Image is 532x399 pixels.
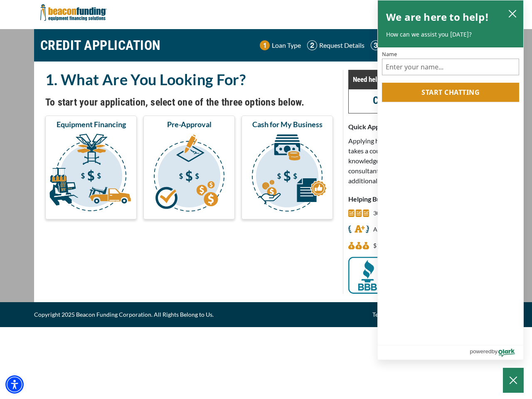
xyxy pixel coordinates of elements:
[348,122,492,132] p: Quick Application - Fast Response
[243,133,331,216] img: Cash for My Business
[503,368,524,393] button: Close Chatbox
[382,83,519,102] button: Start chatting
[371,40,381,50] img: Step 3
[45,116,137,219] button: Equipment Financing
[143,116,235,219] button: Pre-Approval
[167,119,212,129] span: Pre-Approval
[353,74,487,84] p: Need help with the application?
[372,310,406,320] a: Terms of Use
[382,52,519,57] label: Name
[373,208,434,218] p: 30,749 Deals Approved
[45,70,333,89] h2: 1. What Are You Looking For?
[506,7,519,19] button: close chatbox
[348,136,492,186] p: Applying has no cost or commitment and only takes a couple of minutes to complete. Our knowledgea...
[260,40,270,50] img: Step 1
[382,59,519,75] input: Name
[492,346,498,357] span: by
[145,133,233,216] img: Pre-Approval
[470,346,491,357] span: powered
[47,133,135,216] img: Equipment Financing
[40,33,161,57] h1: CREDIT APPLICATION
[373,94,467,106] a: call (847) 897-2499
[34,310,214,320] span: Copyright 2025 Beacon Funding Corporation. All Rights Belong to Us.
[348,257,492,294] img: BBB Acredited Business and SSL Protection
[348,194,492,204] p: Helping Businesses Grow for Over Years
[252,119,323,129] span: Cash for My Business
[373,241,452,251] p: $1,840,885,004 in Financed Equipment
[470,345,523,360] a: Powered by Olark
[57,119,126,129] span: Equipment Financing
[307,40,317,50] img: Step 2
[386,30,515,39] p: How can we assist you [DATE]?
[319,40,365,50] p: Request Details
[241,116,333,219] button: Cash for My Business
[272,40,301,50] p: Loan Type
[373,224,425,234] p: A+ Rating With BBB
[386,9,489,25] h2: We are here to help!
[45,95,333,109] h4: To start your application, select one of the three options below.
[5,375,24,394] div: Accessibility Menu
